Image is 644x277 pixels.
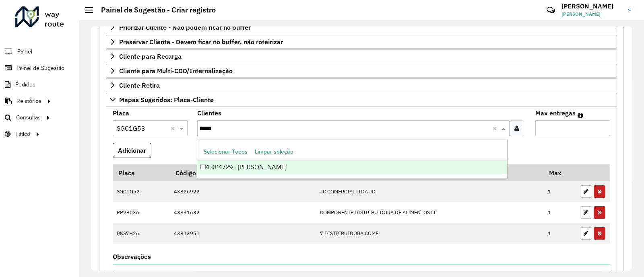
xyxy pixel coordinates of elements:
[119,39,283,45] span: Preservar Cliente - Devem ficar no buffer, não roteirizar
[17,47,32,56] span: Painel
[17,97,41,105] span: Relatórios
[170,164,316,181] th: Código Cliente
[316,181,544,202] td: JC COMERCIAL LTDA JC
[544,202,576,223] td: 1
[493,123,500,133] span: Clear all
[542,2,559,19] a: Contato Rápido
[113,181,170,202] td: SGC1G52
[561,2,622,10] h3: [PERSON_NAME]
[113,143,151,158] button: Adicionar
[119,24,251,31] span: Priorizar Cliente - Não podem ficar no buffer
[17,64,64,72] span: Painel de Sugestão
[113,223,170,244] td: RKS7H26
[119,96,214,103] span: Mapas Sugeridos: Placa-Cliente
[113,108,129,118] label: Placa
[93,6,216,14] h2: Painel de Sugestão - Criar registro
[16,113,41,122] span: Consultas
[15,130,30,138] span: Tático
[197,108,221,118] label: Clientes
[106,64,617,78] a: Cliente para Multi-CDD/Internalização
[15,80,35,89] span: Pedidos
[578,112,583,119] em: Máximo de clientes que serão colocados na mesma rota com os clientes informados
[170,223,316,244] td: 43813951
[119,53,182,60] span: Cliente para Recarga
[119,68,233,74] span: Cliente para Multi-CDD/Internalização
[170,181,316,202] td: 43826922
[561,10,622,18] span: [PERSON_NAME]
[544,181,576,202] td: 1
[316,223,544,244] td: 7 DISTRIBUIDORA COME
[106,35,617,49] a: Preservar Cliente - Devem ficar no buffer, não roteirizar
[197,139,508,179] ng-dropdown-panel: Options list
[106,78,617,92] a: Cliente Retira
[113,252,151,261] label: Observações
[106,93,617,107] a: Mapas Sugeridos: Placa-Cliente
[251,146,297,158] button: Limpar seleção
[171,123,178,133] span: Clear all
[113,202,170,223] td: PPV8036
[170,202,316,223] td: 43831632
[535,108,576,118] label: Max entregas
[113,164,170,181] th: Placa
[106,49,617,63] a: Cliente para Recarga
[544,164,576,181] th: Max
[544,223,576,244] td: 1
[316,202,544,223] td: COMPONENTE DISTRIBUIDORA DE ALIMENTOS LT
[200,146,251,158] button: Selecionar Todos
[106,21,617,34] a: Priorizar Cliente - Não podem ficar no buffer
[119,82,160,88] span: Cliente Retira
[197,160,508,174] div: 43814729 - [PERSON_NAME]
